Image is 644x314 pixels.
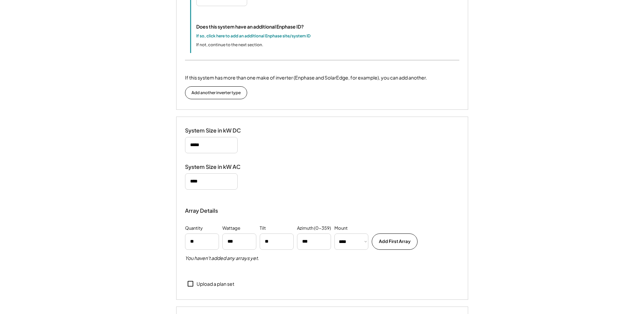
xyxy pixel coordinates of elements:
div: Wattage [222,225,240,232]
div: If not, continue to the next section. [196,42,263,48]
div: Array Details [185,207,219,215]
button: Add First Array [372,233,418,250]
div: Azimuth (0-359) [297,225,331,232]
div: Upload a plan set [197,281,234,287]
button: Add another inverter type [185,86,247,99]
h5: You haven't added any arrays yet. [185,255,259,262]
div: System Size in kW DC [185,127,253,134]
div: If so, click here to add an additional Enphase site/system ID [196,33,311,39]
div: Quantity [185,225,203,232]
div: If this system has more than one make of inverter (Enphase and SolarEdge, for example), you can a... [185,74,427,81]
div: System Size in kW AC [185,163,253,171]
div: Tilt [260,225,266,232]
div: Does this system have an additional Enphase ID? [196,23,304,30]
div: Mount [334,225,348,232]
